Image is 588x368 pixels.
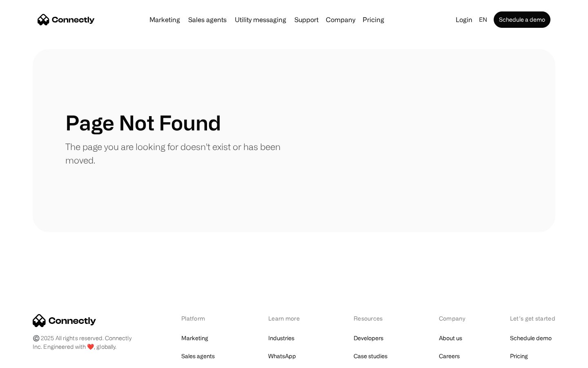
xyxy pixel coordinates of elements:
[494,11,550,28] a: Schedule a demo
[185,16,230,23] a: Sales agents
[146,16,183,23] a: Marketing
[181,332,208,344] a: Marketing
[8,353,49,365] aside: Language selected: English
[291,16,322,23] a: Support
[354,332,383,344] a: Developers
[510,314,555,323] div: Let’s get started
[452,14,476,25] a: Login
[65,140,294,167] p: The page you are looking for doesn't exist or has been moved.
[16,354,49,365] ul: Language list
[439,332,462,344] a: About us
[323,14,358,25] div: Company
[65,110,221,135] h1: Page Not Found
[359,16,388,23] a: Pricing
[476,14,492,25] div: en
[268,332,294,344] a: Industries
[479,14,487,25] div: en
[181,350,215,362] a: Sales agents
[268,350,296,362] a: WhatsApp
[510,332,552,344] a: Schedule demo
[232,16,290,23] a: Utility messaging
[439,314,468,323] div: Company
[510,350,528,362] a: Pricing
[354,350,388,362] a: Case studies
[181,314,226,323] div: Platform
[38,13,95,26] a: home
[354,314,396,323] div: Resources
[268,314,311,323] div: Learn more
[439,350,460,362] a: Careers
[326,14,355,25] div: Company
